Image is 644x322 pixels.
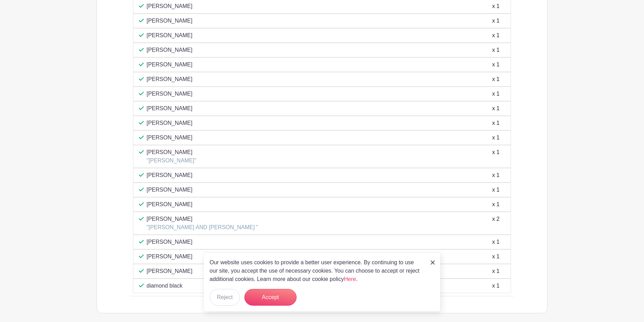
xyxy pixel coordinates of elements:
button: Accept [244,289,297,306]
div: x 1 [492,17,500,25]
a: Here [344,276,356,282]
p: [PERSON_NAME] [147,104,193,113]
p: [PERSON_NAME] [147,171,193,179]
p: [PERSON_NAME] [147,75,193,83]
p: diamond black [147,282,182,290]
p: [PERSON_NAME] [147,267,193,275]
div: x 1 [492,171,500,179]
p: [PERSON_NAME] [147,61,193,69]
p: [PERSON_NAME] [147,252,193,261]
p: [PERSON_NAME] [147,17,193,25]
p: [PERSON_NAME] [147,238,193,246]
div: x 1 [492,75,500,83]
div: x 1 [492,31,500,40]
div: x 1 [492,119,500,127]
div: x 1 [492,148,500,165]
div: x 1 [492,90,500,98]
p: "[PERSON_NAME] AND [PERSON_NAME] " [147,223,258,232]
p: [PERSON_NAME] [147,46,193,54]
div: x 1 [492,61,500,69]
p: [PERSON_NAME] [147,148,196,156]
div: x 1 [492,134,500,142]
div: x 1 [492,186,500,194]
div: x 1 [492,46,500,54]
p: [PERSON_NAME] [147,2,193,10]
img: close_button-5f87c8562297e5c2d7936805f587ecaba9071eb48480494691a3f1689db116b3.svg [431,260,435,265]
p: [PERSON_NAME] [147,90,193,98]
p: "[PERSON_NAME]" [147,156,196,165]
p: [PERSON_NAME] [147,215,258,223]
div: x 1 [492,104,500,113]
div: x 1 [492,238,500,246]
div: x 1 [492,2,500,10]
div: x 1 [492,282,500,290]
p: [PERSON_NAME] [147,186,193,194]
p: [PERSON_NAME] [147,134,193,142]
div: x 1 [492,200,500,209]
p: [PERSON_NAME] [147,31,193,40]
p: [PERSON_NAME] [147,119,193,127]
div: x 1 [492,252,500,261]
p: [PERSON_NAME] [147,200,193,209]
div: x 1 [492,267,500,275]
p: Our website uses cookies to provide a better user experience. By continuing to use our site, you ... [210,258,423,283]
button: Reject [210,289,240,306]
div: x 2 [492,215,500,232]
